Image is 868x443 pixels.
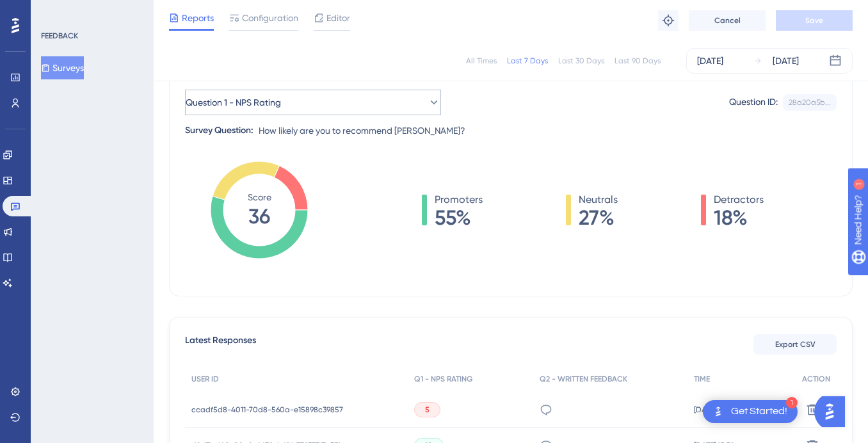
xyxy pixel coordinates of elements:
button: Question 1 - NPS Rating [185,90,441,115]
div: All Times [466,56,497,66]
span: Configuration [242,10,298,26]
span: Save [805,15,823,26]
button: Cancel [689,10,766,31]
span: Editor [326,10,350,26]
div: FEEDBACK [41,31,78,41]
span: Promoters [435,192,483,207]
span: TIME [694,374,710,384]
span: Latest Responses [185,333,256,356]
div: Last 90 Days [615,56,661,66]
tspan: 36 [248,204,270,229]
div: 1 [786,397,798,408]
span: 18% [714,207,764,228]
span: 27% [579,207,618,228]
span: USER ID [191,374,219,384]
iframe: UserGuiding AI Assistant Launcher [814,392,853,431]
span: Q2 - WRITTEN FEEDBACK [540,374,627,384]
div: Survey Question: [185,123,253,138]
span: Neutrals [579,192,618,207]
img: launcher-image-alternative-text [711,404,726,419]
span: ccadf5d8-4011-70d8-560a-e15898c39857 [191,405,343,415]
span: Need Help? [30,3,80,19]
div: Question ID: [729,94,778,111]
div: Open Get Started! checklist, remaining modules: 1 [703,400,798,423]
span: 55% [435,207,483,228]
div: [DATE] [697,53,723,68]
div: 28a20a5b... [789,97,831,108]
div: [DATE] [773,53,799,68]
div: Get Started! [731,405,787,419]
span: [DATE] 17:05 [694,405,735,415]
div: Last 30 Days [558,56,604,66]
span: Cancel [714,15,741,26]
span: How likely are you to recommend [PERSON_NAME]? [259,123,465,138]
span: Q1 - NPS RATING [414,374,472,384]
tspan: Score [248,192,271,202]
span: Detractors [714,192,764,207]
button: Surveys [41,56,84,79]
button: Save [776,10,853,31]
button: Export CSV [753,334,837,355]
span: ACTION [802,374,830,384]
div: 1 [89,6,93,17]
span: Question 1 - NPS Rating [186,95,281,110]
span: Export CSV [775,339,816,350]
div: Last 7 Days [507,56,548,66]
span: 5 [425,405,430,415]
span: Reports [182,10,214,26]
